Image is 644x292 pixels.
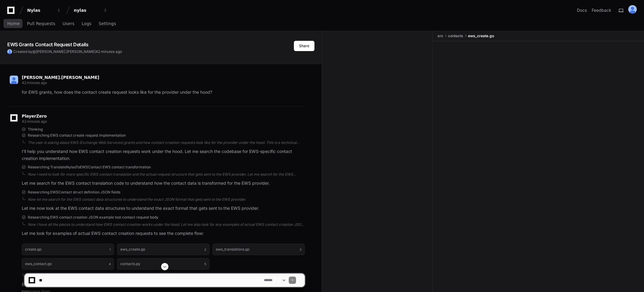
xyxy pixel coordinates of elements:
span: 42 minutes ago [22,80,47,85]
a: Pull Requests [27,17,55,31]
button: Nylas [25,5,63,16]
span: Researching EWSContact struct definition JSON fields [28,190,120,195]
button: Share [294,41,314,51]
span: Researching EWS contact create request implementation [28,133,126,138]
span: 5 [204,261,206,266]
span: [PERSON_NAME].[PERSON_NAME] [36,49,96,54]
a: Logs [82,17,91,31]
span: Home [7,22,20,25]
span: Researching TranslateNylasToEWSContact EWS contact transformation [28,165,151,170]
h1: ews_translations.go [216,248,249,251]
a: Settings [99,17,116,31]
div: Now I need to look for more specific EWS contact translation and the actual request structure tha... [28,172,305,177]
span: PlayerZero [22,114,47,118]
div: Now let me search for the EWS contact data structures to understand the exact JSON format that ge... [28,197,305,202]
a: Home [7,17,20,31]
span: 42 minutes ago [22,119,47,124]
span: 1 [109,247,111,252]
span: 3 [300,247,301,252]
button: ews_translations.go3 [213,244,305,255]
button: contacts.py5 [117,258,209,270]
span: Created by [13,49,122,54]
span: Users [63,22,74,25]
img: ALV-UjUTLTKDo2-V5vjG4wR1buipwogKm1wWuvNrTAMaancOL2w8d8XiYMyzUPCyapUwVg1DhQ_h_MBM3ufQigANgFbfgRVfo... [10,76,18,84]
span: 42 minutes ago [96,49,122,54]
p: Let me search for the EWS contact translation code to understand how the contact data is transfor... [22,180,305,187]
span: [PERSON_NAME].[PERSON_NAME] [22,75,99,80]
img: ALV-UjUTLTKDo2-V5vjG4wR1buipwogKm1wWuvNrTAMaancOL2w8d8XiYMyzUPCyapUwVg1DhQ_h_MBM3ufQigANgFbfgRVfo... [7,49,12,54]
p: Let me look for examples of actual EWS contact creation requests to see the complete flow: [22,230,305,237]
a: Docs [577,7,587,13]
span: contacts [448,34,463,38]
div: nylas [74,7,100,13]
h1: contacts.py [120,262,140,266]
span: @ [32,49,36,54]
img: ALV-UjUTLTKDo2-V5vjG4wR1buipwogKm1wWuvNrTAMaancOL2w8d8XiYMyzUPCyapUwVg1DhQ_h_MBM3ufQigANgFbfgRVfo... [628,5,637,14]
button: Feedback [592,7,611,13]
span: Logs [82,22,91,25]
h1: ews_create.go [120,248,145,251]
p: for EWS grants, how does the contact create request looks like for the provider under the hood? [22,89,305,96]
span: Researching EWS contact creation JSON example test contact request body [28,215,158,220]
app-text-character-animate: EWS Grants Contact Request Details [7,41,88,47]
a: Users [63,17,74,31]
button: ews_create.go2 [117,244,209,255]
span: src [437,34,443,38]
span: 4 [109,261,111,266]
button: nylas [71,5,110,16]
span: Thinking [28,127,43,132]
p: Let me now look at the EWS contact data structures to understand the exact format that gets sent ... [22,205,305,212]
span: 2 [204,247,206,252]
span: ews_create.go [468,34,494,38]
h1: create.go [25,248,41,251]
button: ews_contact.go4 [22,258,114,270]
div: The user is asking about EWS (Exchange Web Services) grants and how contact creation requests loo... [28,140,305,145]
h1: ews_contact.go [25,262,52,266]
span: Pull Requests [27,22,55,25]
div: Now I have all the pieces to understand how EWS contact creation works under the hood. Let me als... [28,222,305,227]
span: Settings [99,22,116,25]
button: create.go1 [22,244,114,255]
p: I'll help you understand how EWS contact creation requests work under the hood. Let me search the... [22,148,305,162]
div: Nylas [27,7,53,13]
